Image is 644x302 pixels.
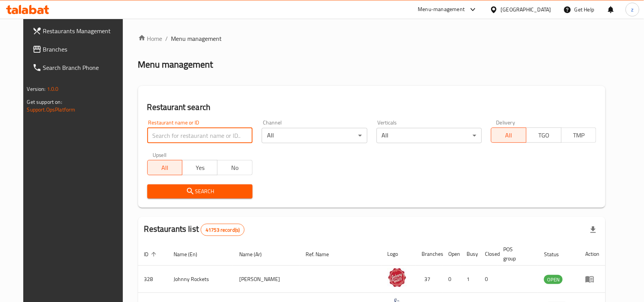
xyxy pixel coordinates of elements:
[494,130,523,141] span: All
[27,84,46,94] span: Version:
[501,5,551,14] div: [GEOGRAPHIC_DATA]
[217,160,253,175] button: No
[461,242,479,266] th: Busy
[631,5,634,14] span: z
[26,58,131,77] a: Search Branch Phone
[153,187,246,196] span: Search
[168,266,233,293] td: Johnny Rockets
[147,102,597,113] h2: Restaurant search
[479,266,497,293] td: 0
[526,128,562,143] button: TGO
[544,250,569,259] span: Status
[377,128,482,143] div: All
[585,275,599,284] div: Menu
[584,221,602,239] div: Export file
[138,266,168,293] td: 328
[504,245,529,263] span: POS group
[138,58,213,71] h2: Menu management
[544,275,563,284] span: OPEN
[138,34,163,43] a: Home
[239,250,272,259] span: Name (Ar)
[479,242,497,266] th: Closed
[565,130,594,141] span: TMP
[147,184,253,199] button: Search
[185,162,214,173] span: Yes
[496,120,515,125] label: Delivery
[233,266,299,293] td: [PERSON_NAME]
[418,5,465,14] div: Menu-management
[166,34,168,43] li: /
[147,128,253,143] input: Search for restaurant name or ID..
[27,105,76,115] a: Support.OpsPlatform
[26,22,131,40] a: Restaurants Management
[461,266,479,293] td: 1
[201,226,244,234] span: 41753 record(s)
[171,34,222,43] span: Menu management
[530,130,559,141] span: TGO
[144,250,159,259] span: ID
[561,128,597,143] button: TMP
[306,250,339,259] span: Ref. Name
[416,266,443,293] td: 37
[443,266,461,293] td: 0
[491,128,526,143] button: All
[443,242,461,266] th: Open
[147,160,183,175] button: All
[144,223,245,236] h2: Restaurants list
[43,26,125,36] span: Restaurants Management
[416,242,443,266] th: Branches
[43,63,125,72] span: Search Branch Phone
[262,128,367,143] div: All
[47,84,59,94] span: 1.0.0
[388,268,407,287] img: Johnny Rockets
[221,162,250,173] span: No
[579,242,605,266] th: Action
[544,275,563,284] div: OPEN
[138,34,606,43] nav: breadcrumb
[153,152,167,158] label: Upsell
[151,162,180,173] span: All
[382,242,416,266] th: Logo
[26,40,131,58] a: Branches
[182,160,217,175] button: Yes
[43,45,125,54] span: Branches
[27,97,62,107] span: Get support on:
[174,250,208,259] span: Name (En)
[201,224,245,236] div: Total records count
